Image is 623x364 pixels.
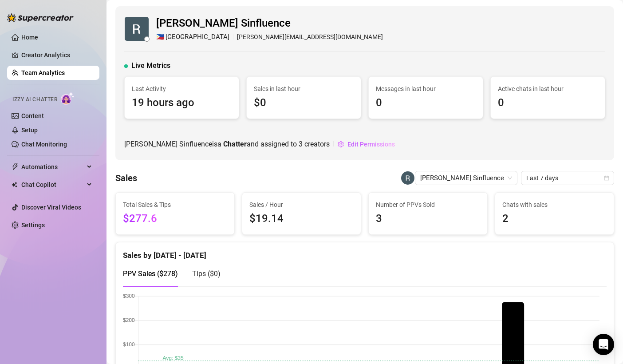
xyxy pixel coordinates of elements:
[115,172,137,184] h4: Sales
[21,69,65,76] a: Team Analytics
[61,92,75,105] img: AI Chatter
[125,17,149,41] img: Renz Sinfluence
[347,141,395,148] span: Edit Permissions
[223,140,247,148] b: Chatter
[502,200,607,210] span: Chats with sales
[604,175,609,181] span: calendar
[123,242,607,261] div: Sales by [DATE] - [DATE]
[123,210,227,227] span: $277.6
[21,204,81,211] a: Discover Viral Videos
[526,171,609,185] span: Last 7 days
[123,200,227,210] span: Total Sales & Tips
[21,222,45,229] a: Settings
[376,210,480,227] span: 3
[21,178,84,192] span: Chat Copilot
[192,269,221,278] span: Tips ( $0 )
[249,200,354,210] span: Sales / Hour
[132,95,232,111] span: 19 hours ago
[12,95,57,104] span: Izzy AI Chatter
[299,140,303,148] span: 3
[498,84,598,94] span: Active chats in last hour
[12,163,19,170] span: thunderbolt
[124,138,330,150] span: [PERSON_NAME] Sinfluence is a and assigned to creators
[337,137,395,151] button: Edit Permissions
[376,84,476,94] span: Messages in last hour
[376,95,476,111] span: 0
[498,95,598,111] span: 0
[7,13,74,22] img: logo-BBDzfeDw.svg
[21,127,38,134] a: Setup
[132,84,232,94] span: Last Activity
[21,141,67,148] a: Chat Monitoring
[123,269,178,278] span: PPV Sales ( $278 )
[12,182,17,188] img: Chat Copilot
[502,210,607,227] span: 2
[338,141,344,147] span: setting
[21,48,92,62] a: Creator Analytics
[156,15,383,32] span: [PERSON_NAME] Sinfluence
[21,112,44,119] a: Content
[254,84,354,94] span: Sales in last hour
[249,210,354,227] span: $19.14
[156,32,383,43] div: [PERSON_NAME][EMAIL_ADDRESS][DOMAIN_NAME]
[166,32,229,43] span: [GEOGRAPHIC_DATA]
[156,32,165,43] span: 🇵🇭
[420,171,512,185] span: Renz Sinfluence
[131,60,170,71] span: Live Metrics
[593,334,614,355] div: Open Intercom Messenger
[21,160,84,174] span: Automations
[254,95,354,111] span: $0
[401,171,414,185] img: Renz Sinfluence
[21,34,38,41] a: Home
[376,200,480,210] span: Number of PPVs Sold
